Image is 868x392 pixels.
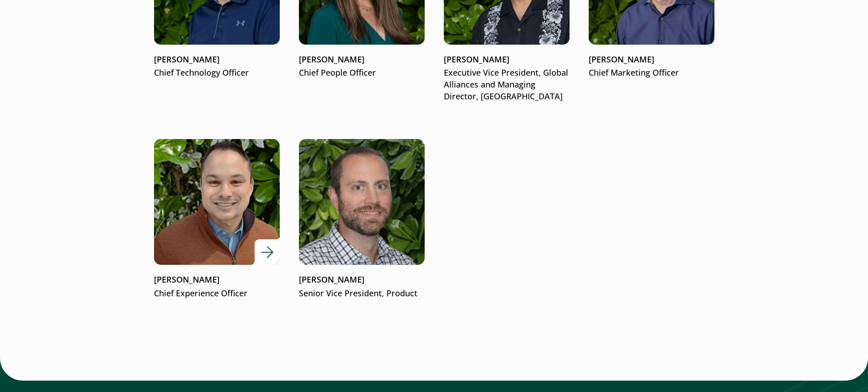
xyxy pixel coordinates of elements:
[154,288,280,299] p: Chief Experience Officer
[444,54,570,66] p: [PERSON_NAME]
[154,67,280,79] p: Chief Technology Officer
[299,139,425,299] a: [PERSON_NAME]Senior Vice President, Product
[589,54,714,66] p: [PERSON_NAME]
[299,274,425,286] p: [PERSON_NAME]
[154,54,280,66] p: [PERSON_NAME]
[589,67,714,79] p: Chief Marketing Officer
[299,288,425,299] p: Senior Vice President, Product
[154,139,280,299] a: [PERSON_NAME]Chief Experience Officer
[154,274,280,286] p: [PERSON_NAME]
[299,67,425,79] p: Chief People Officer
[444,67,570,103] p: Executive Vice President, Global Alliances and Managing Director, [GEOGRAPHIC_DATA]
[299,54,425,66] p: [PERSON_NAME]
